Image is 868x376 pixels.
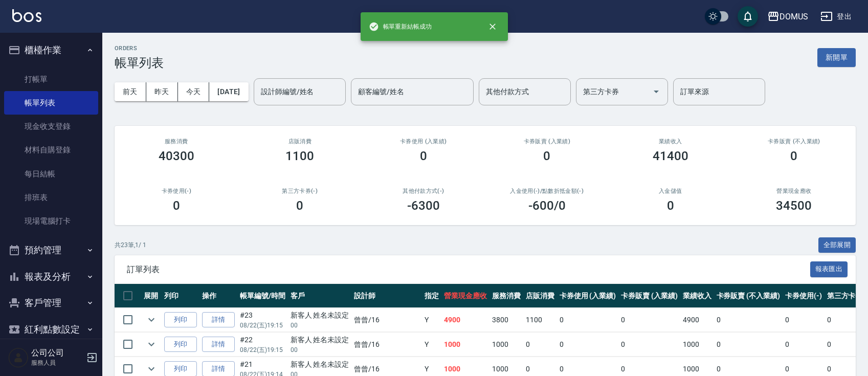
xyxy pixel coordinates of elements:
[441,333,489,357] td: 1000
[422,308,441,332] td: Y
[780,10,808,23] div: DOMUS
[115,240,146,250] p: 共 23 筆, 1 / 1
[162,284,199,308] th: 列印
[523,284,557,308] th: 店販消費
[817,48,856,67] button: 新開單
[783,284,825,308] th: 卡券使用(-)
[653,149,688,163] h3: 41400
[441,308,489,332] td: 4900
[543,149,550,163] h3: 0
[557,284,619,308] th: 卡券使用 (入業績)
[810,261,848,277] button: 報表匯出
[481,15,504,38] button: close
[374,138,473,145] h2: 卡券使用 (入業績)
[202,312,235,328] a: 詳情
[489,284,523,308] th: 服務消費
[680,333,714,357] td: 1000
[369,21,432,32] span: 帳單重新結帳成功
[374,188,473,194] h2: 其他付款方式(-)
[714,333,783,357] td: 0
[420,149,427,163] h3: 0
[296,198,303,213] h3: 0
[4,138,98,162] a: 材料自購登錄
[351,308,422,332] td: 曾曾 /16
[291,345,349,355] p: 00
[818,237,856,253] button: 全部展開
[618,333,680,357] td: 0
[127,264,810,275] span: 訂單列表
[4,68,98,91] a: 打帳單
[351,284,422,308] th: 設計師
[745,188,844,194] h2: 營業現金應收
[240,321,285,330] p: 08/22 (五) 19:15
[8,347,29,368] img: Person
[4,162,98,186] a: 每日結帳
[557,333,619,357] td: 0
[146,82,178,101] button: 昨天
[441,284,489,308] th: 營業現金應收
[141,284,162,308] th: 展開
[621,188,720,194] h2: 入金儲值
[240,345,285,355] p: 08/22 (五) 19:15
[783,333,825,357] td: 0
[618,308,680,332] td: 0
[351,333,422,357] td: 曾曾 /16
[4,263,98,290] button: 報表及分析
[237,308,288,332] td: #23
[498,188,597,194] h2: 入金使用(-) /點數折抵金額(-)
[237,284,288,308] th: 帳單編號/時間
[115,45,164,52] h2: ORDERS
[4,115,98,138] a: 現金收支登錄
[790,149,797,163] h3: 0
[144,337,159,352] button: expand row
[4,209,98,233] a: 現場電腦打卡
[31,358,83,367] p: 服務人員
[817,52,856,62] a: 新開單
[164,312,197,328] button: 列印
[291,310,349,321] div: 新客人 姓名未設定
[714,308,783,332] td: 0
[816,7,856,26] button: 登出
[523,333,557,357] td: 0
[783,308,825,332] td: 0
[31,348,83,358] h5: 公司公司
[209,82,248,101] button: [DATE]
[680,284,714,308] th: 業績收入
[251,138,350,145] h2: 店販消費
[127,188,226,194] h2: 卡券使用(-)
[422,284,441,308] th: 指定
[127,138,226,145] h3: 服務消費
[523,308,557,332] td: 1100
[557,308,619,332] td: 0
[680,308,714,332] td: 4900
[202,337,235,352] a: 詳情
[648,83,664,100] button: Open
[115,56,164,70] h3: 帳單列表
[4,186,98,209] a: 排班表
[745,138,844,145] h2: 卡券販賣 (不入業績)
[763,6,812,27] button: DOMUS
[810,264,848,274] a: 報表匯出
[489,333,523,357] td: 1000
[178,82,210,101] button: 今天
[621,138,720,145] h2: 業績收入
[291,321,349,330] p: 00
[738,6,758,27] button: save
[115,82,146,101] button: 前天
[199,284,237,308] th: 操作
[173,198,180,213] h3: 0
[618,284,680,308] th: 卡券販賣 (入業績)
[12,9,41,22] img: Logo
[4,316,98,343] button: 紅利點數設定
[489,308,523,332] td: 3800
[159,149,194,163] h3: 40300
[667,198,674,213] h3: 0
[4,237,98,263] button: 預約管理
[776,198,812,213] h3: 34500
[251,188,350,194] h2: 第三方卡券(-)
[144,312,159,327] button: expand row
[498,138,597,145] h2: 卡券販賣 (入業績)
[291,359,349,370] div: 新客人 姓名未設定
[291,335,349,345] div: 新客人 姓名未設定
[4,290,98,316] button: 客戶管理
